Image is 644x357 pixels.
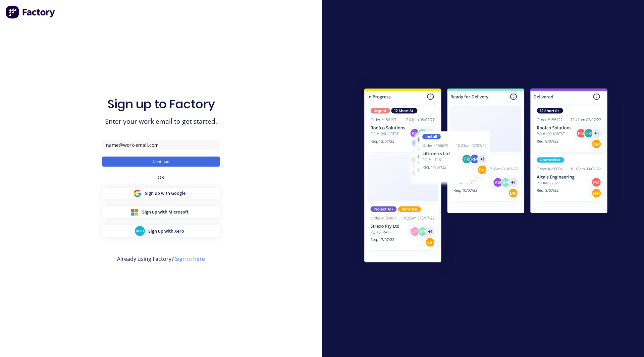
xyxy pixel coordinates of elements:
[148,228,184,234] span: Sign up with Xero
[117,255,205,263] span: Already using Factory?
[145,190,185,196] span: Sign up with Google
[105,117,217,126] span: Enter your work email to get started.
[102,206,220,218] button: Sign up with Microsoft
[102,188,220,199] button: Sign up with Google
[158,174,164,181] span: OR
[102,225,220,237] button: Sign up with Xero
[102,157,220,167] button: Continue
[350,75,622,278] img: Sign in
[175,255,205,262] a: Sign in here
[107,97,215,111] h1: Sign up to Factory
[5,5,56,19] img: Factory
[102,140,220,150] input: name@work-email.com
[142,209,189,215] span: Sign up with Microsoft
